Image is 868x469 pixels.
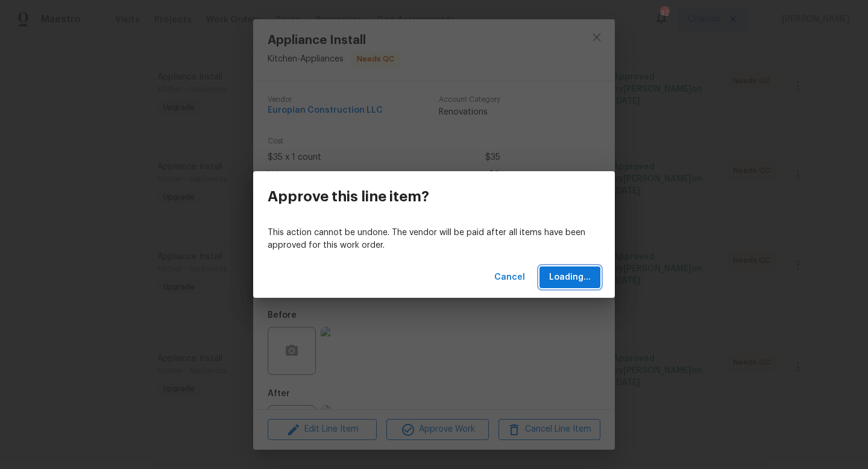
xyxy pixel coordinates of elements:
[268,188,429,205] h3: Approve this line item?
[539,266,600,289] button: Loading...
[494,270,525,285] span: Cancel
[268,227,600,252] p: This action cannot be undone. The vendor will be paid after all items have been approved for this...
[549,270,591,285] span: Loading...
[489,266,530,289] button: Cancel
